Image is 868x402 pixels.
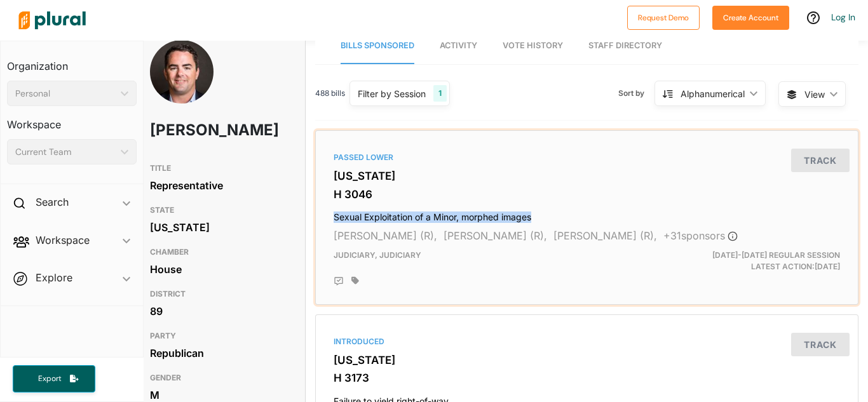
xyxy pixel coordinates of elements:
div: House [150,260,290,279]
button: Track [791,333,850,356]
a: Request Demo [627,10,700,23]
a: Staff Directory [588,28,662,64]
h3: Workspace [7,106,137,134]
span: [PERSON_NAME] (R), [334,229,437,242]
a: Log In [831,11,855,23]
span: [PERSON_NAME] (R), [444,229,547,242]
h3: GENDER [150,370,290,385]
div: Alphanumerical [681,87,745,100]
span: [PERSON_NAME] (R), [553,229,657,242]
span: Vote History [503,41,563,50]
div: Add Position Statement [334,276,344,286]
div: Passed Lower [334,152,840,163]
span: Bills Sponsored [341,41,414,50]
span: Sort by [618,88,654,99]
a: Activity [440,28,477,64]
span: Activity [440,41,477,50]
div: Introduced [334,336,840,347]
span: + 31 sponsor s [663,229,738,242]
div: Current Team [15,145,116,159]
h1: [PERSON_NAME] [150,111,234,149]
span: Export [29,373,70,384]
span: Judiciary, Judiciary [334,250,421,260]
div: Filter by Session [358,87,426,100]
button: Request Demo [627,6,700,30]
h3: H 3046 [334,188,840,201]
h3: H 3173 [334,372,840,384]
div: Add tags [351,276,359,285]
h3: TITLE [150,161,290,176]
a: Create Account [712,10,789,23]
div: 1 [433,85,447,102]
a: Bills Sponsored [341,28,414,64]
div: 89 [150,302,290,321]
span: [DATE]-[DATE] Regular Session [712,250,840,260]
span: 488 bills [315,88,345,99]
button: Create Account [712,6,789,30]
div: Latest Action: [DATE] [674,250,850,272]
div: Personal [15,87,116,100]
h4: Sexual Exploitation of a Minor, morphed images [334,206,840,223]
h3: CHAMBER [150,245,290,260]
div: Republican [150,344,290,363]
img: Headshot of Micah Caskey [150,40,214,115]
div: [US_STATE] [150,218,290,237]
h2: Search [36,195,69,209]
div: Representative [150,176,290,195]
h3: DISTRICT [150,286,290,302]
h3: PARTY [150,328,290,344]
button: Track [791,149,850,172]
h3: STATE [150,203,290,218]
button: Export [13,365,95,392]
span: View [804,88,825,101]
h3: Organization [7,48,137,76]
h3: [US_STATE] [334,170,840,182]
a: Vote History [503,28,563,64]
h3: [US_STATE] [334,354,840,366]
